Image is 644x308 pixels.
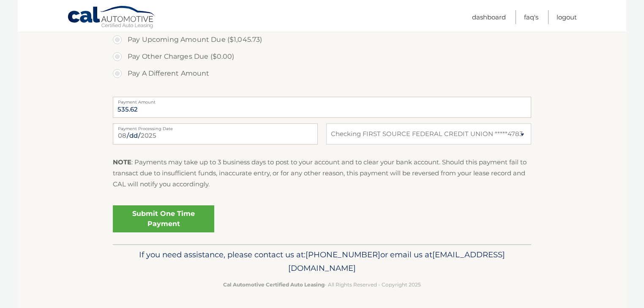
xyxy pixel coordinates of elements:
a: Cal Automotive [67,5,156,30]
label: Payment Processing Date [113,123,318,130]
a: Logout [557,10,577,24]
p: - All Rights Reserved - Copyright 2025 [118,280,526,289]
label: Payment Amount [113,97,531,104]
a: FAQ's [524,10,538,24]
span: [EMAIL_ADDRESS][DOMAIN_NAME] [288,250,505,273]
label: Pay Other Charges Due ($0.00) [113,48,531,65]
label: Pay Upcoming Amount Due ($1,045.73) [113,31,531,48]
strong: NOTE [113,158,131,166]
a: Dashboard [472,10,506,24]
span: [PHONE_NUMBER] [306,250,380,259]
strong: Cal Automotive Certified Auto Leasing [223,281,325,288]
p: If you need assistance, please contact us at: or email us at [118,248,526,275]
a: Submit One Time Payment [113,205,214,232]
input: Payment Date [113,123,318,144]
label: Pay A Different Amount [113,65,531,82]
p: : Payments may take up to 3 business days to post to your account and to clear your bank account.... [113,157,531,190]
input: Payment Amount [113,97,531,118]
